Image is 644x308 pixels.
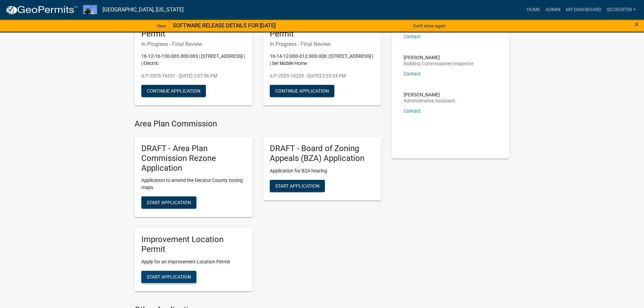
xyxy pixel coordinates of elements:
[141,85,206,97] button: Continue Application
[270,144,375,163] h5: DRAFT - Board of Zoning Appeals (BZA) Application
[543,3,563,16] a: Admin
[270,41,375,47] h6: In Progress - Final Review
[141,177,246,191] p: Application to amend the Decatur County zoning maps
[270,72,375,79] p: ILP-2025-16229 - [DATE] 2:33:24 PM
[147,200,191,205] span: Start Application
[141,144,246,173] h5: DRAFT - Area Plan Commission Rezone Application
[404,71,421,76] a: Contact
[404,98,455,103] p: Administrative Assistant
[147,274,191,280] span: Start Application
[141,72,246,79] p: ILP-2025-16231 - [DATE] 2:07:56 PM
[604,3,639,16] a: seckert08
[404,34,421,39] a: Contact
[270,180,325,192] button: Start Application
[141,196,196,209] button: Start Application
[404,108,421,114] a: Contact
[270,53,375,67] p: 16-14-12-000-012.000-008 | [STREET_ADDRESS] | | Set Mobile Home
[135,119,381,129] h4: Area Plan Commission
[270,85,334,97] button: Continue Application
[404,55,474,60] p: [PERSON_NAME]
[102,4,184,16] a: [GEOGRAPHIC_DATA], [US_STATE]
[635,20,639,29] span: ×
[270,167,375,174] p: Application for BZA hearing
[404,92,455,97] p: [PERSON_NAME]
[141,41,246,47] h6: In Progress - Final Review
[141,258,246,265] p: Apply for an Improvement Location Permit
[275,183,319,188] span: Start Application
[563,3,604,16] a: My Dashboard
[635,20,639,28] button: Close
[141,271,196,283] button: Start Application
[173,22,276,29] strong: SOFTWARE RELEASE DETAILS FOR [DATE]
[404,61,474,66] p: Building Commissioner/Inspector
[524,3,543,16] a: Home
[141,235,246,254] h5: Improvement Location Permit
[141,53,246,67] p: 16-12-16-130-003.000-003 | [STREET_ADDRESS] | | Electric
[154,20,169,31] a: View
[410,20,448,31] button: Don't show again
[83,5,97,14] img: Decatur County, Indiana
